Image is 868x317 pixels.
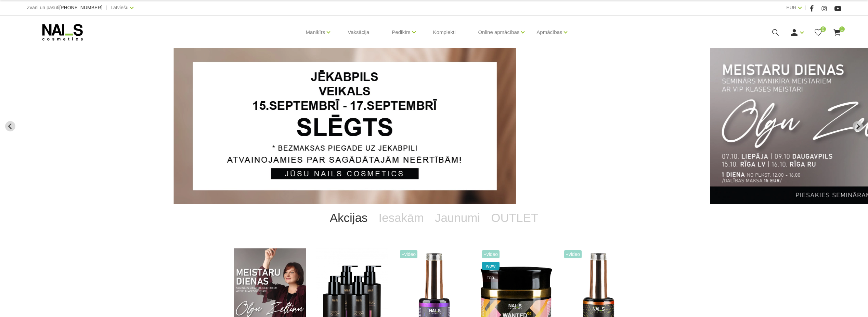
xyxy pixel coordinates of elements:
a: 1 [833,28,841,37]
a: Komplekti [428,16,461,49]
span: | [106,3,107,12]
a: EUR [786,3,796,12]
a: Apmācības [536,19,562,46]
span: +Video [400,250,418,258]
a: Manikīrs [306,19,325,46]
a: Akcijas [324,204,373,232]
span: +Video [564,250,582,258]
span: 1 [839,26,845,32]
a: [PHONE_NUMBER] [59,5,102,10]
a: Jaunumi [429,204,485,232]
a: Latviešu [111,3,128,12]
span: | [805,3,806,12]
span: wow [482,262,500,270]
span: top [482,273,500,282]
span: +Video [482,250,500,258]
li: 1 of 14 [173,48,694,204]
a: OUTLET [485,204,544,232]
button: Go to last slide [5,121,15,131]
a: Vaksācija [342,16,375,49]
a: 0 [814,28,822,37]
a: Pedikīrs [392,19,410,46]
span: 0 [820,26,826,32]
button: Next slide [853,121,863,131]
a: Iesakām [373,204,429,232]
div: Zvani un pasūti [27,3,102,12]
a: Online apmācības [478,19,519,46]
